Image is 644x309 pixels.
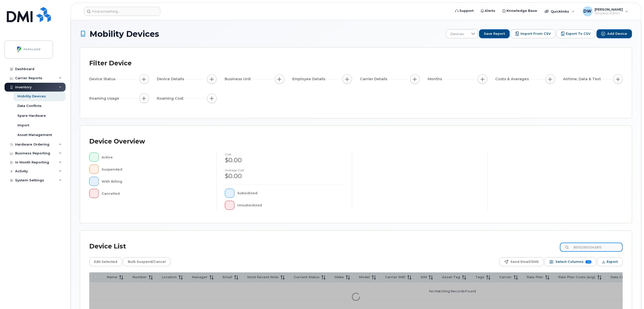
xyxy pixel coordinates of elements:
span: Months [428,76,444,82]
button: Save Report [479,29,510,38]
span: Save Report [484,32,505,36]
span: Roaming Usage [89,96,121,101]
button: Add Device [597,29,632,38]
span: Send Email/SMS [510,258,539,266]
span: Import from CSV [520,32,551,36]
input: Search Device List ... [560,243,623,252]
div: Subsidized [238,189,344,198]
button: Import from CSV [511,29,555,38]
span: Add Device [607,32,627,36]
h4: cost [225,153,344,156]
span: Employee Details [292,76,327,82]
span: Roaming Cost [157,96,185,101]
span: Export [607,258,618,266]
span: Devices [446,30,469,39]
span: Device Status [89,76,117,82]
div: Suspended [102,165,209,174]
span: Edit Selected [94,258,117,266]
button: Edit Selected [89,257,122,266]
div: Cancelled [102,189,209,198]
span: Carrier Details [360,76,389,82]
button: Send Email/SMS [500,257,544,266]
span: Airtime, Data & Text [563,76,603,82]
div: Active [102,153,209,162]
span: Costs & Averages [495,76,531,82]
button: Export [597,257,623,266]
div: $0.00 [225,156,344,164]
div: Unsubsidized [238,201,344,210]
div: Device Overview [89,135,145,148]
button: Select Columns 19 [545,257,596,266]
span: Device Details [157,76,186,82]
div: Filter Device [89,57,132,70]
span: Bulk Suspend/Cancel [128,258,166,266]
span: Select Columns [555,258,583,266]
button: Bulk Suspend/Cancel [123,257,170,266]
span: Mobility Devices [90,30,159,38]
div: $0.00 [225,172,344,180]
button: Export to CSV [557,29,596,38]
div: Device List [89,240,126,253]
div: With Billing [102,177,209,186]
h4: Average cost [225,168,344,172]
span: Export to CSV [566,32,591,36]
span: 19 [586,260,592,264]
span: Business Unit [225,76,252,82]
